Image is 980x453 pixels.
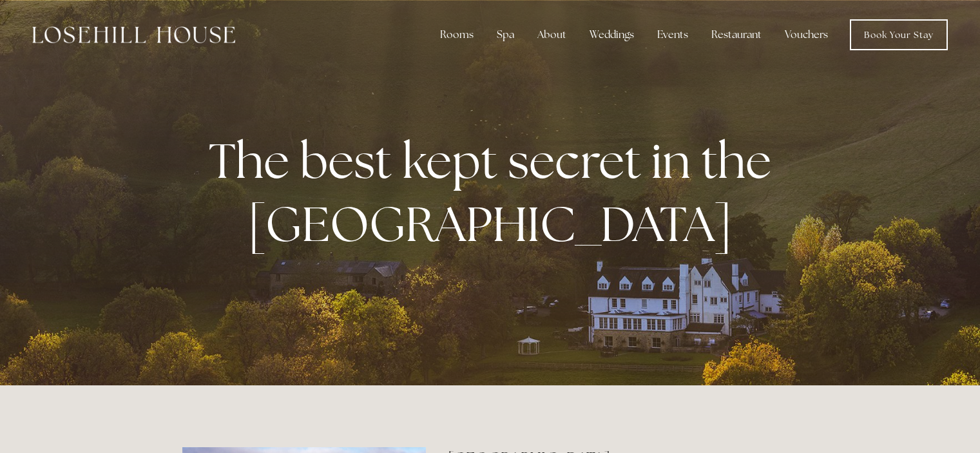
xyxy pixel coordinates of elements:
[774,22,838,48] a: Vouchers
[579,22,644,48] div: Weddings
[850,19,948,50] a: Book Your Stay
[527,22,577,48] div: About
[647,22,698,48] div: Events
[701,22,772,48] div: Restaurant
[209,129,782,255] strong: The best kept secret in the [GEOGRAPHIC_DATA]
[430,22,484,48] div: Rooms
[486,22,524,48] div: Spa
[32,26,235,43] img: Losehill House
